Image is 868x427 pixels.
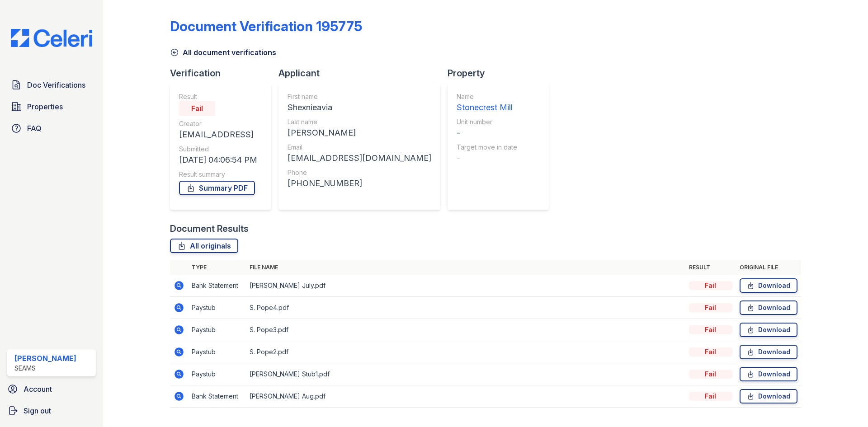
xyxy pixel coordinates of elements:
[246,363,685,385] td: [PERSON_NAME] Stub1.pdf
[246,275,685,297] td: [PERSON_NAME] July.pdf
[448,67,556,80] div: Property
[170,239,238,253] a: All originals
[288,127,431,139] div: [PERSON_NAME]
[689,281,732,290] div: Fail
[740,278,797,293] a: Download
[170,18,362,34] div: Document Verification 195775
[457,143,517,152] div: Target move in date
[246,260,685,275] th: File name
[457,152,517,164] div: -
[288,143,431,152] div: Email
[457,127,517,139] div: -
[188,363,246,385] td: Paystub
[27,101,63,112] span: Properties
[14,364,76,373] div: SEAMS
[179,170,257,179] div: Result summary
[457,92,517,101] div: Name
[7,98,96,116] a: Properties
[4,29,99,47] img: CE_Logo_Blue-a8612792a0a2168367f1c8372b55b34899dd931a85d93a1a3d3e32e68fde9ad4.png
[740,389,797,404] a: Download
[170,47,276,58] a: All document verifications
[457,117,517,127] div: Unit number
[246,341,685,363] td: S. Pope2.pdf
[457,92,517,114] a: Name Stonecrest Mill
[246,297,685,319] td: S. Pope4.pdf
[7,76,96,94] a: Doc Verifications
[188,275,246,297] td: Bank Statement
[457,101,517,114] div: Stonecrest Mill
[24,405,51,416] span: Sign out
[736,260,801,275] th: Original file
[740,300,797,315] a: Download
[7,119,96,137] a: FAQ
[689,370,732,379] div: Fail
[288,177,431,190] div: [PHONE_NUMBER]
[4,402,99,420] a: Sign out
[288,152,431,164] div: [EMAIL_ADDRESS][DOMAIN_NAME]
[179,119,257,128] div: Creator
[246,385,685,408] td: [PERSON_NAME] Aug.pdf
[179,92,257,101] div: Result
[14,353,76,364] div: [PERSON_NAME]
[179,154,257,166] div: [DATE] 04:06:54 PM
[246,319,685,341] td: S. Pope3.pdf
[689,325,732,334] div: Fail
[188,319,246,341] td: Paystub
[4,380,99,398] a: Account
[740,367,797,381] a: Download
[740,323,797,337] a: Download
[188,297,246,319] td: Paystub
[278,67,448,80] div: Applicant
[179,101,215,116] div: Fail
[27,80,85,90] span: Doc Verifications
[689,347,732,357] div: Fail
[188,385,246,408] td: Bank Statement
[170,67,278,80] div: Verification
[188,341,246,363] td: Paystub
[24,384,52,394] span: Account
[689,392,732,401] div: Fail
[288,92,431,101] div: First name
[179,145,257,154] div: Submitted
[288,168,431,177] div: Phone
[179,128,257,141] div: [EMAIL_ADDRESS]
[288,117,431,127] div: Last name
[170,222,249,235] div: Document Results
[740,345,797,359] a: Download
[179,181,255,195] a: Summary PDF
[188,260,246,275] th: Type
[27,123,42,134] span: FAQ
[685,260,736,275] th: Result
[288,101,431,114] div: Shexnieavia
[689,303,732,312] div: Fail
